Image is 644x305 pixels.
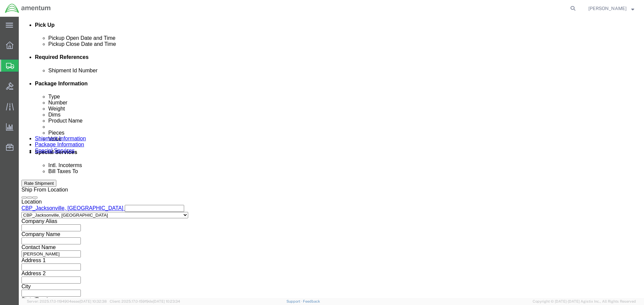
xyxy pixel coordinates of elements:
[533,299,636,304] span: Copyright © [DATE]-[DATE] Agistix Inc., All Rights Reserved
[588,5,627,12] span: Kenneth Zachary
[27,299,107,303] span: Server: 2025.17.0-1194904eeae
[286,299,303,303] a: Support
[5,3,51,13] img: logo
[153,299,180,303] span: [DATE] 10:23:34
[79,299,107,303] span: [DATE] 10:32:38
[19,17,644,298] iframe: FS Legacy Container
[110,299,180,303] span: Client: 2025.17.0-159f9de
[303,299,320,303] a: Feedback
[588,4,635,12] button: [PERSON_NAME]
